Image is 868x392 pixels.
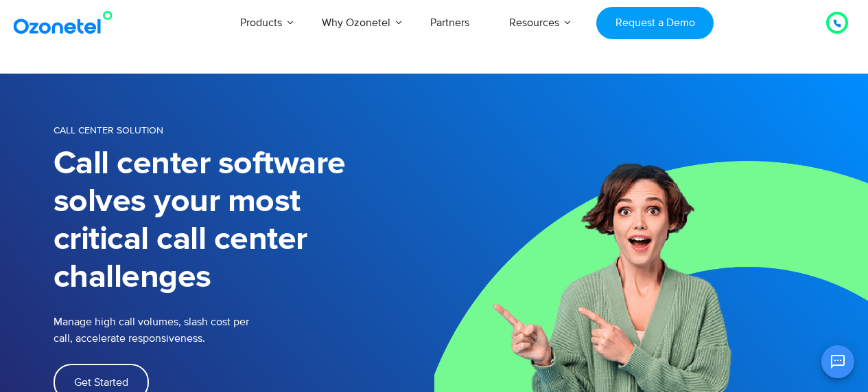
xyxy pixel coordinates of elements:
span: Get Started [74,377,128,388]
span: Call Center Solution [54,124,163,136]
p: Manage high call volumes, slash cost per call, accelerate responsiveness. [54,314,328,347]
button: Open chat [821,345,854,378]
a: Request a Demo [596,7,714,39]
h1: Call center software solves your most critical call center challenges [54,145,434,296]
